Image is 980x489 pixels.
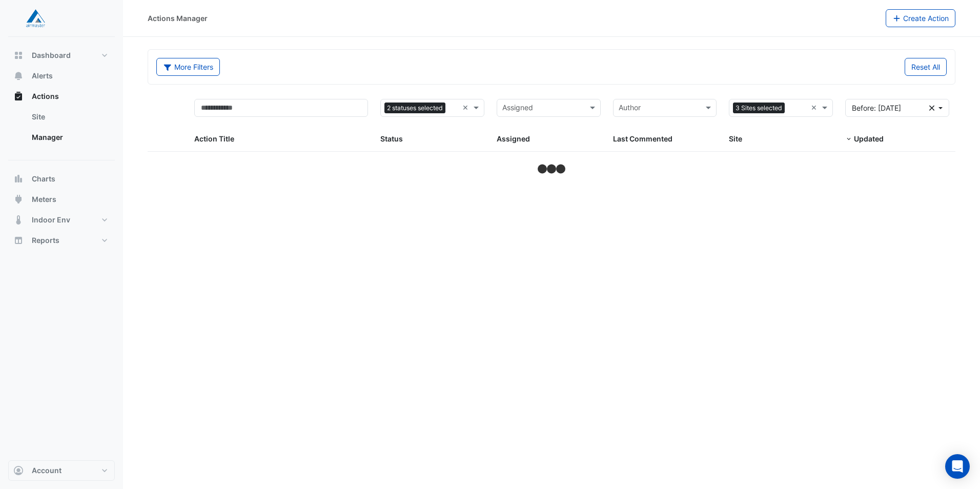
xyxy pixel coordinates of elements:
button: More Filters [156,58,220,76]
span: 2 statuses selected [384,103,445,114]
app-icon: Meters [13,194,24,205]
span: Alerts [32,71,53,81]
app-icon: Indoor Env [13,215,24,225]
span: Before: 14 Sep 25 [852,104,901,112]
span: Indoor Env [32,215,70,225]
app-icon: Reports [13,235,24,246]
span: Account [32,465,62,476]
span: Action Title [194,134,234,143]
span: Clear [462,102,471,114]
button: Reports [8,230,115,251]
button: Reset All [905,58,947,76]
span: Meters [32,194,56,205]
span: Reports [32,235,59,246]
span: Charts [32,174,55,184]
span: Last Commented [613,134,672,143]
button: Charts [8,169,115,189]
img: Company Logo [12,8,58,29]
button: Meters [8,189,115,210]
span: Assigned [497,134,530,143]
app-icon: Actions [13,91,24,101]
app-icon: Alerts [13,71,24,81]
app-icon: Charts [13,174,24,184]
button: Actions [8,86,115,107]
span: Actions [32,91,59,101]
button: Dashboard [8,45,115,66]
span: Updated [854,134,884,143]
span: Site [729,134,742,143]
button: Account [8,460,115,481]
button: Before: [DATE] [845,99,949,117]
span: Dashboard [32,50,71,60]
span: Status [380,134,403,143]
span: 3 Sites selected [733,103,785,114]
button: Create Action [886,9,956,27]
div: Open Intercom Messenger [945,454,970,479]
div: Actions Manager [148,13,208,24]
div: Actions [8,107,115,152]
button: Indoor Env [8,210,115,230]
span: Clear [811,102,820,114]
app-icon: Dashboard [13,50,24,60]
a: Site [24,107,115,127]
a: Manager [24,127,115,148]
fa-icon: Clear [929,103,935,113]
button: Alerts [8,66,115,86]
